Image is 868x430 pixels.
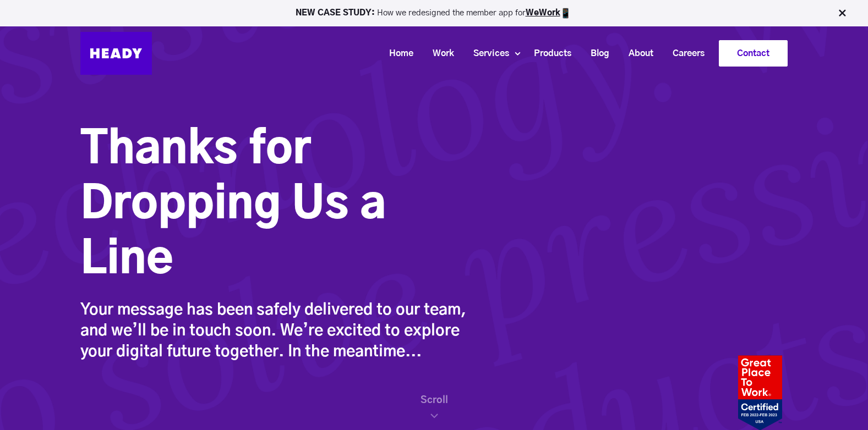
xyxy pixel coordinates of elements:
div: Navigation Menu [163,40,788,67]
a: Blog [577,43,615,64]
h1: Thanks for Dropping Us a Line [80,123,471,288]
img: Heady_Logo_Web-01 (1) [80,32,152,75]
a: Contact [719,41,787,66]
a: Work [419,43,460,64]
div: Your message has been safely delivered to our team, and we’ll be in touch soon. We’re excited to ... [80,300,471,362]
a: WeWork [526,9,560,17]
img: home_scroll [428,409,441,422]
a: Home [375,43,419,64]
a: About [615,43,659,64]
img: Close Bar [837,8,848,19]
img: app emoji [560,8,571,19]
a: Scroll [80,395,788,422]
p: How we redesigned the member app for [5,8,863,19]
strong: NEW CASE STUDY: [296,9,377,17]
a: Services [460,43,515,64]
a: Products [520,43,577,64]
a: Careers [659,43,710,64]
